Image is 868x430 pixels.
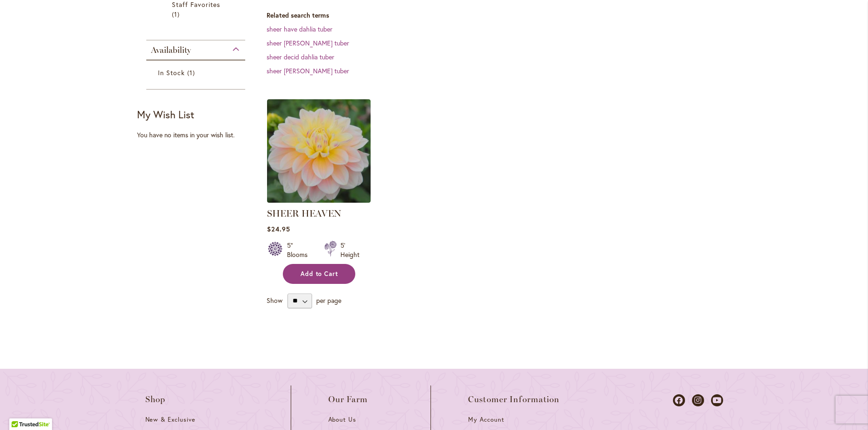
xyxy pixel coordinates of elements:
strong: My Wish List [137,108,194,121]
span: New & Exclusive [145,416,196,424]
a: SHEER HEAVEN [267,196,371,205]
a: Dahlias on Youtube [711,394,723,406]
span: Shop [145,395,166,404]
img: SHEER HEAVEN [267,99,371,203]
span: 1 [172,9,182,19]
a: sheer [PERSON_NAME] tuber [267,39,349,47]
span: About Us [328,416,357,424]
span: My Account [468,416,504,424]
span: 1 [187,68,197,77]
span: Our Farm [328,395,368,404]
span: Add to Cart [300,270,339,278]
span: per page [316,295,341,304]
a: SHEER HEAVEN [267,208,341,219]
a: sheer have dahlia tuber [267,25,333,33]
a: Dahlias on Facebook [673,394,685,406]
span: Show [267,295,282,304]
span: Customer Information [468,395,560,404]
a: Dahlias on Instagram [692,394,704,406]
a: In Stock 1 [158,68,236,77]
iframe: Launch Accessibility Center [7,397,33,423]
button: Add to Cart [283,264,355,284]
dt: Related search terms [267,11,731,20]
div: You have no items in your wish list. [137,130,261,140]
span: Availability [151,45,191,55]
div: 5" Blooms [287,241,313,259]
a: sheer [PERSON_NAME] tuber [267,66,349,75]
div: 5' Height [340,241,359,259]
span: In Stock [158,68,185,77]
span: $24.95 [267,225,290,233]
a: sheer decid dahlia tuber [267,52,334,61]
